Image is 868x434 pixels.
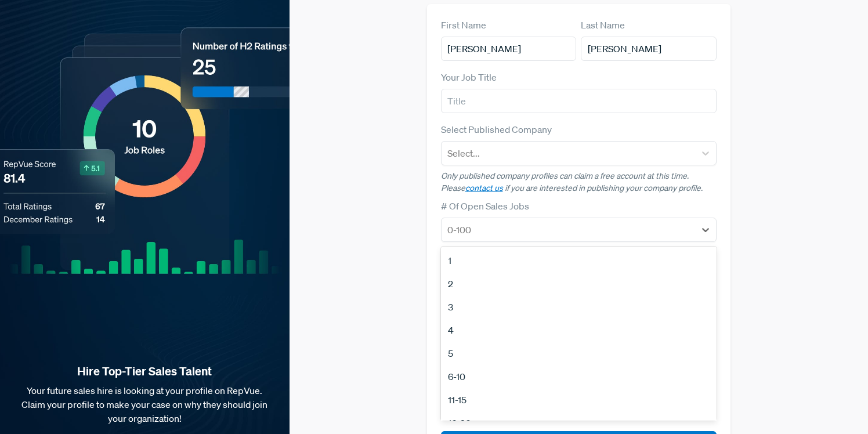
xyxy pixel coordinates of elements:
[441,319,717,342] div: 4
[441,122,552,136] label: Select Published Company
[441,199,529,213] label: # Of Open Sales Jobs
[19,364,271,379] strong: Hire Top-Tier Sales Talent
[441,18,486,32] label: First Name
[441,70,497,84] label: Your Job Title
[19,384,271,425] p: Your future sales hire is looking at your profile on RepVue. Claim your profile to make your case...
[581,18,625,32] label: Last Name
[441,272,717,295] div: 2
[581,37,717,61] input: Last Name
[441,249,717,272] div: 1
[441,365,717,388] div: 6-10
[441,342,717,365] div: 5
[441,170,717,194] p: Only published company profiles can claim a free account at this time. Please if you are interest...
[441,388,717,411] div: 11-15
[441,37,577,61] input: First Name
[465,183,503,193] a: contact us
[441,295,717,319] div: 3
[441,89,717,113] input: Title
